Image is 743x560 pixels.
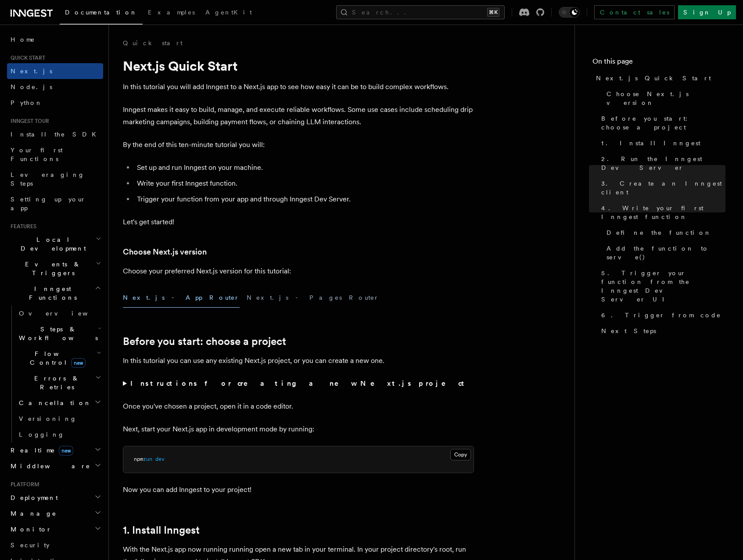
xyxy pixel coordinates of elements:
span: Flow Control [15,349,97,367]
a: Node.js [7,79,103,95]
p: Once you've chosen a project, open it in a code editor. [123,400,474,413]
span: Python [11,99,43,106]
button: Next.js - App Router [123,288,240,308]
span: Define the function [607,228,711,237]
button: Local Development [7,232,103,256]
a: Logging [15,427,103,442]
span: 4. Write your first Inngest function [601,204,725,221]
span: Monitor [7,525,52,534]
a: Python [7,95,103,111]
a: Install the SDK [7,126,103,142]
span: dev [155,456,165,462]
p: In this tutorial you can use any existing Next.js project, or you can create a new one. [123,355,474,367]
a: Before you start: choose a project [598,111,725,135]
button: Realtimenew [7,442,103,458]
a: 4. Write your first Inngest function [598,200,725,225]
span: Setting up your app [11,196,86,212]
a: Contact sales [594,5,675,19]
span: Leveraging Steps [11,171,85,187]
span: 5. Trigger your function from the Inngest Dev Server UI [601,269,725,304]
span: 1. Install Inngest [601,139,700,147]
a: Home [7,32,103,47]
p: Inngest makes it easy to build, manage, and execute reliable workflows. Some use cases include sc... [123,104,474,128]
span: new [59,446,73,456]
a: Next.js [7,63,103,79]
a: Security [7,537,103,553]
a: 6. Trigger from code [598,307,725,323]
span: Node.js [11,83,52,90]
a: Documentation [60,3,143,25]
span: Next.js Quick Start [596,74,711,83]
li: Write your first Inngest function. [134,177,474,190]
span: Choose Next.js version [607,90,725,107]
kbd: ⌘K [487,8,499,17]
button: Manage [7,506,103,521]
a: Setting up your app [7,191,103,216]
p: Next, start your Next.js app in development mode by running: [123,423,474,435]
a: 5. Trigger your function from the Inngest Dev Server UI [598,265,725,307]
button: Cancellation [15,395,103,411]
a: Overview [15,305,103,321]
p: Choose your preferred Next.js version for this tutorial: [123,265,474,277]
a: Examples [143,3,200,24]
a: Versioning [15,411,103,427]
a: 2. Run the Inngest Dev Server [598,151,725,176]
a: Choose Next.js version [603,86,725,111]
button: Deployment [7,490,103,506]
span: Cancellation [15,398,91,407]
span: Realtime [7,446,73,455]
span: Local Development [7,235,96,253]
p: In this tutorial you will add Inngest to a Next.js app to see how easy it can be to build complex... [123,81,474,93]
button: Copy [450,449,471,460]
span: Inngest Functions [7,284,95,302]
span: Next Steps [601,327,656,335]
p: Let's get started! [123,216,474,228]
a: Quick start [123,39,183,47]
a: 3. Create an Inngest client [598,176,725,200]
span: Versioning [19,415,77,422]
a: Next.js Quick Start [592,70,725,86]
span: Platform [7,481,39,488]
span: Deployment [7,493,58,502]
summary: Instructions for creating a new Next.js project [123,377,474,390]
p: Now you can add Inngest to your project! [123,484,474,496]
span: 2. Run the Inngest Dev Server [601,154,725,172]
span: Add the function to serve() [607,244,725,262]
a: 1. Install Inngest [598,135,725,151]
span: Manage [7,509,57,518]
a: Add the function to serve() [603,241,725,265]
a: Choose Next.js version [123,246,207,258]
a: Leveraging Steps [7,167,103,191]
li: Trigger your function from your app and through Inngest Dev Server. [134,193,474,205]
li: Set up and run Inngest on your machine. [134,162,474,174]
button: Monitor [7,521,103,537]
a: Define the function [603,225,725,241]
span: Inngest tour [7,118,49,125]
a: Sign Up [678,5,736,19]
button: Next.js - Pages Router [247,288,379,308]
span: Your first Functions [11,147,63,162]
a: 1. Install Inngest [123,524,200,536]
h4: On this page [592,56,725,70]
span: Next.js [11,68,52,75]
span: Overview [19,310,109,317]
span: Examples [148,9,195,16]
strong: Instructions for creating a new Next.js project [130,379,468,388]
button: Flow Controlnew [15,346,103,370]
button: Events & Triggers [7,256,103,281]
span: 6. Trigger from code [601,311,721,319]
a: AgentKit [200,3,257,24]
button: Errors & Retries [15,370,103,395]
button: Middleware [7,458,103,474]
a: Before you start: choose a project [123,335,286,348]
span: Before you start: choose a project [601,114,725,132]
div: Inngest Functions [7,305,103,442]
span: Events & Triggers [7,260,96,277]
span: Features [7,223,36,230]
span: Middleware [7,462,90,470]
h1: Next.js Quick Start [123,58,474,74]
span: Install the SDK [11,131,101,138]
span: AgentKit [205,9,252,16]
button: Steps & Workflows [15,321,103,346]
button: Toggle dark mode [559,7,580,18]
